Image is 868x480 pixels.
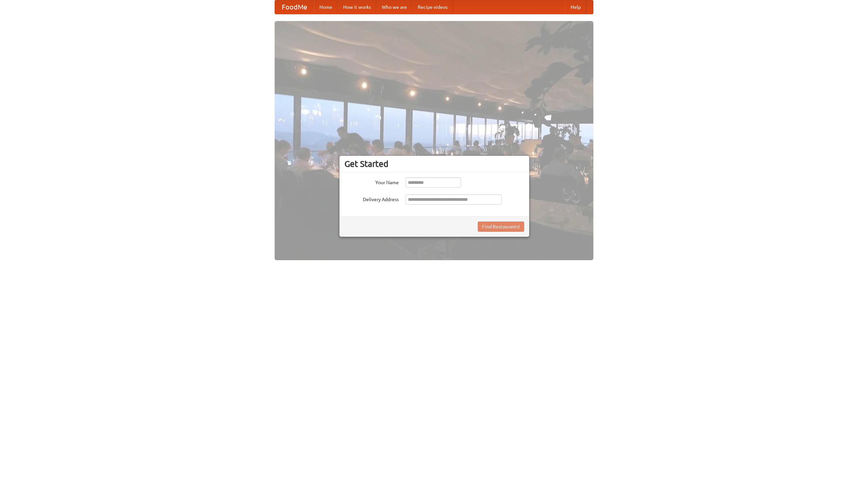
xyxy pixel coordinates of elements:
a: Who we are [376,0,412,14]
label: Delivery Address [344,194,399,203]
a: Recipe videos [412,0,453,14]
button: Find Restaurants! [478,222,524,232]
h3: Get Started [344,159,524,169]
a: Home [314,0,338,14]
a: Help [565,0,586,14]
label: Your Name [344,177,399,186]
a: FoodMe [275,0,314,14]
a: How it works [338,0,376,14]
